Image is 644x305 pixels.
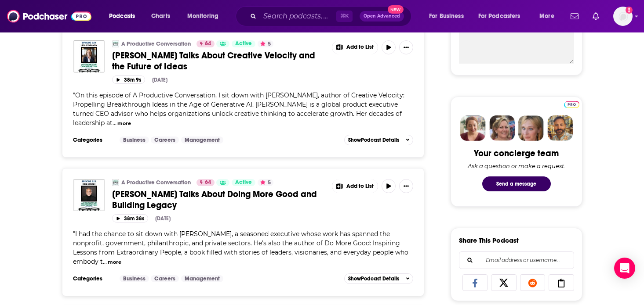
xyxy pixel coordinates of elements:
img: Barbara Profile [489,115,515,141]
img: Leslie Grandy Talks About Creative Velocity and the Future of Ideas [73,40,105,72]
span: Open Advanced [364,14,400,18]
span: ⌘ K [336,11,353,22]
button: 5 [258,179,273,186]
a: 64 [196,40,215,47]
span: ... [113,119,116,127]
button: Show profile menu [613,7,633,26]
span: " [73,91,404,127]
span: 64 [205,39,211,48]
a: Business [120,275,149,282]
div: Search podcasts, credits, & more... [244,6,420,26]
button: Show More Button [332,179,378,193]
img: Jules Profile [518,115,544,141]
button: 38m 9s [112,75,145,84]
div: [DATE] [152,77,167,83]
button: 5 [258,40,273,47]
button: more [117,120,131,127]
div: Open Intercom Messenger [614,258,635,279]
button: Show More Button [399,179,413,193]
h3: Share This Podcast [459,236,519,244]
span: Active [235,39,252,48]
a: Share on Reddit [520,274,546,291]
a: Charts [146,9,175,23]
span: New [388,5,404,14]
button: open menu [533,9,565,23]
img: Sydney Profile [460,115,486,141]
button: more [108,258,121,266]
input: Search podcasts, credits, & more... [260,9,336,23]
a: Share on X/Twitter [491,274,517,291]
img: Podchaser Pro [564,101,579,108]
a: 64 [196,179,215,186]
a: Show notifications dropdown [589,9,603,24]
a: Pro website [564,100,579,108]
span: Active [235,178,252,187]
button: 38m 38s [112,214,148,222]
span: Add to List [346,183,374,190]
img: Podchaser - Follow, Share and Rate Podcasts [7,8,91,25]
div: [DATE] [155,215,171,222]
a: [PERSON_NAME] Talks About Doing More Good and Building Legacy [112,189,326,211]
span: Add to List [346,44,374,50]
div: Your concierge team [474,148,559,159]
span: Show Podcast Details [348,276,399,282]
button: ShowPodcast Details [344,273,414,284]
img: Jon Profile [547,115,573,141]
button: open menu [473,9,533,23]
button: ShowPodcast Details [344,135,414,145]
h3: Categories [73,136,113,144]
svg: Add a profile image [626,7,633,14]
span: More [539,10,554,22]
img: Neil Ghosh Talks About Doing More Good and Building Legacy [73,179,105,211]
span: Monitoring [187,10,218,22]
button: open menu [423,9,475,23]
span: [PERSON_NAME] Talks About Doing More Good and Building Legacy [112,189,317,211]
a: Management [181,136,223,144]
a: Management [181,275,223,282]
a: Careers [151,275,179,282]
span: For Business [429,10,464,22]
a: Careers [151,136,179,144]
span: Charts [151,10,170,22]
img: A Productive Conversation [112,179,119,186]
span: 64 [205,178,211,187]
span: Podcasts [109,10,135,22]
img: A Productive Conversation [112,40,119,47]
button: Show More Button [399,40,413,54]
button: open menu [103,9,146,23]
a: A Productive Conversation [121,179,191,186]
button: Send a message [482,176,551,191]
a: Active [232,40,255,47]
span: ... [103,258,107,266]
div: Search followers [459,251,574,269]
a: A Productive Conversation [121,40,191,47]
span: I had the chance to sit down with [PERSON_NAME], a seasoned executive whose work has spanned the ... [73,230,408,266]
input: Email address or username... [466,252,567,269]
span: Show Podcast Details [348,137,399,143]
span: For Podcasters [478,10,520,22]
a: Active [232,179,255,186]
a: Business [120,136,149,144]
span: Logged in as megcassidy [613,7,633,26]
img: User Profile [613,7,633,26]
h3: Categories [73,275,113,282]
a: Share on Facebook [462,274,488,291]
span: " [73,230,408,266]
button: Show More Button [332,40,378,54]
div: Ask a question or make a request. [468,162,565,169]
a: Show notifications dropdown [567,9,582,24]
button: open menu [181,9,230,23]
a: Copy Link [549,274,574,291]
a: [PERSON_NAME] Talks About Creative Velocity and the Future of Ideas [112,50,326,72]
span: [PERSON_NAME] Talks About Creative Velocity and the Future of Ideas [112,50,315,72]
span: On this episode of A Productive Conversation, I sit down with [PERSON_NAME], author of Creative V... [73,91,404,127]
button: Open AdvancedNew [360,11,404,22]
